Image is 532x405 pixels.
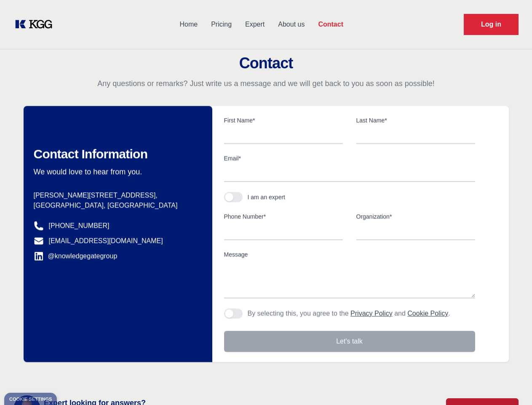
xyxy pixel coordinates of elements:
a: Pricing [204,13,238,35]
p: By selecting this, you agree to the and . [248,308,450,319]
iframe: Chat Widget [490,364,532,405]
a: Request Demo [464,14,519,35]
div: I am an expert [248,193,286,201]
label: First Name* [224,116,343,124]
label: Message [224,250,475,259]
label: Organization* [356,212,475,221]
a: Home [173,13,204,35]
a: KOL Knowledge Platform: Talk to Key External Experts (KEE) [13,18,59,31]
a: Contact [311,13,350,35]
a: Expert [238,13,271,35]
a: Privacy Policy [350,310,393,317]
p: [GEOGRAPHIC_DATA], [GEOGRAPHIC_DATA] [34,200,199,211]
button: Let's talk [224,331,475,352]
a: About us [271,13,311,35]
a: Cookie Policy [407,310,448,317]
a: @knowledgegategroup [34,251,118,261]
div: Cookie settings [9,397,52,402]
p: Any questions or remarks? Just write us a message and we will get back to you as soon as possible! [10,78,522,89]
h2: Contact Information [34,146,199,162]
a: [PHONE_NUMBER] [49,221,110,231]
label: Last Name* [356,116,475,124]
p: We would love to hear from you. [34,167,199,177]
p: [PERSON_NAME][STREET_ADDRESS], [34,190,199,200]
label: Email* [224,154,475,162]
a: [EMAIL_ADDRESS][DOMAIN_NAME] [49,236,163,246]
label: Phone Number* [224,212,343,221]
h2: Contact [10,55,522,72]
